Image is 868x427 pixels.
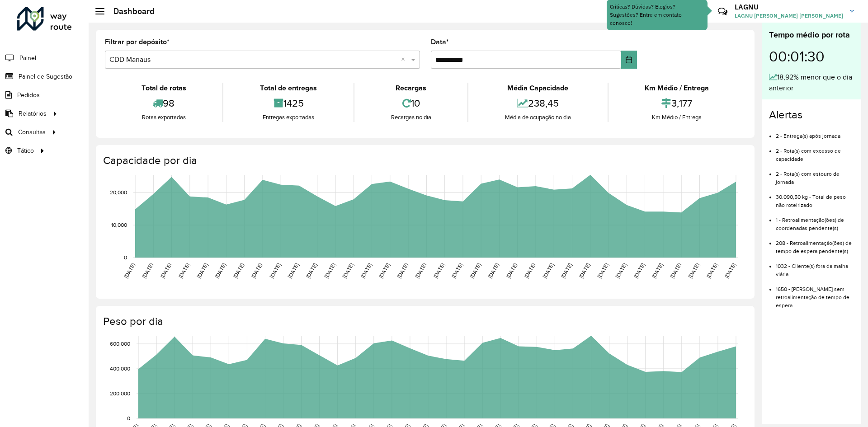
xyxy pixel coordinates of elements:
text: [DATE] [396,262,409,279]
text: 0 [124,254,127,260]
div: 18,92% menor que o dia anterior [769,72,854,94]
div: Tempo médio por rota [769,29,854,41]
text: [DATE] [123,262,136,279]
div: 10 [357,94,465,113]
text: [DATE] [523,262,536,279]
li: 30.090,50 kg - Total de peso não roteirizado [776,186,854,209]
text: 0 [127,415,130,421]
li: 1032 - Cliente(s) fora da malha viária [776,255,854,278]
div: Média Capacidade [471,83,605,94]
text: [DATE] [323,262,336,279]
text: [DATE] [687,262,700,279]
text: [DATE] [341,262,354,279]
text: 200,000 [110,390,130,396]
div: 98 [107,94,220,113]
text: [DATE] [469,262,482,279]
text: [DATE] [432,262,445,279]
text: [DATE] [596,262,609,279]
text: 10,000 [111,222,127,228]
text: [DATE] [414,262,427,279]
text: [DATE] [377,262,391,279]
text: [DATE] [505,262,518,279]
label: Data [431,37,449,47]
text: [DATE] [177,262,190,279]
li: 2 - Rota(s) com excesso de capacidade [776,140,854,163]
text: [DATE] [359,262,373,279]
div: 1425 [226,94,351,113]
span: LAGNU [PERSON_NAME] [PERSON_NAME] [735,12,843,20]
div: Total de entregas [226,83,351,94]
text: [DATE] [287,262,300,279]
text: [DATE] [232,262,245,279]
a: Contato Rápido [713,2,732,21]
div: 00:01:30 [769,41,854,72]
span: Clear all [401,54,409,65]
li: 2 - Rota(s) com estouro de jornada [776,163,854,186]
text: [DATE] [214,262,227,279]
div: Total de rotas [107,83,220,94]
text: [DATE] [305,262,318,279]
h2: Dashboard [104,6,155,16]
text: [DATE] [669,262,682,279]
span: Tático [17,146,34,155]
text: [DATE] [159,262,172,279]
text: [DATE] [705,262,718,279]
label: Filtrar por depósito [105,37,170,47]
text: [DATE] [651,262,664,279]
h4: Alertas [769,108,854,122]
div: Recargas [357,83,465,94]
text: 400,000 [110,366,130,371]
li: 1650 - [PERSON_NAME] sem retroalimentação de tempo de espera [776,278,854,310]
text: [DATE] [614,262,627,279]
h4: Capacidade por dia [103,154,745,167]
span: Pedidos [17,90,40,100]
div: 238,45 [471,94,605,113]
text: [DATE] [487,262,500,279]
div: Média de ocupação no dia [471,113,605,122]
div: Km Médio / Entrega [611,83,743,94]
button: Choose Date [621,51,637,69]
text: [DATE] [141,262,154,279]
span: Painel [19,53,36,63]
text: 600,000 [110,341,130,347]
text: 20,000 [110,189,127,195]
text: [DATE] [632,262,646,279]
text: [DATE] [578,262,591,279]
div: Entregas exportadas [226,113,351,122]
span: Painel de Sugestão [19,72,72,81]
text: [DATE] [723,262,736,279]
h4: Peso por dia [103,315,745,328]
div: Recargas no dia [357,113,465,122]
text: [DATE] [560,262,573,279]
text: [DATE] [196,262,209,279]
text: [DATE] [250,262,263,279]
text: [DATE] [542,262,555,279]
div: Km Médio / Entrega [611,113,743,122]
div: 3,177 [611,94,743,113]
text: [DATE] [269,262,282,279]
span: Consultas [18,127,46,137]
li: 2 - Entrega(s) após jornada [776,125,854,140]
text: [DATE] [450,262,463,279]
li: 208 - Retroalimentação(ões) de tempo de espera pendente(s) [776,232,854,255]
span: Relatórios [19,109,47,118]
div: Rotas exportadas [107,113,220,122]
li: 1 - Retroalimentação(ões) de coordenadas pendente(s) [776,209,854,232]
h3: LAGNU [735,3,843,11]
